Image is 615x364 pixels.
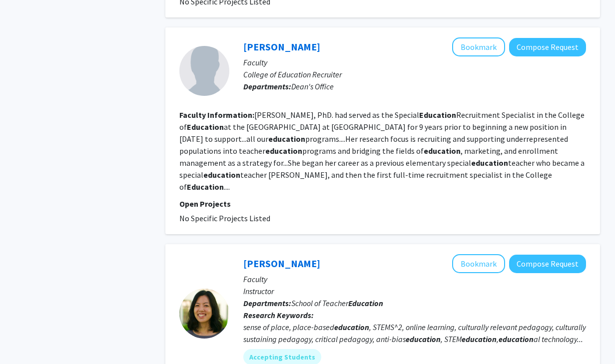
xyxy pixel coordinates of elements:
[203,170,240,180] b: education
[7,319,42,357] iframe: Chat
[406,334,441,344] b: education
[243,273,586,285] p: Faculty
[179,213,270,223] span: No Specific Projects Listed
[291,81,334,91] span: Dean's Office
[187,122,224,132] b: Education
[452,254,505,273] button: Add Waynele Yu to Bookmarks
[243,321,586,345] div: sense of place, place-based , STEMS^2, online learning, culturally relevant pedagogy, culturally ...
[462,334,497,344] b: education
[419,110,456,120] b: Education
[471,158,508,168] b: education
[243,56,586,68] p: Faculty
[187,182,224,192] b: Education
[243,257,320,270] a: [PERSON_NAME]
[268,134,305,144] b: education
[348,298,383,308] b: Education
[243,285,586,297] p: Instructor
[452,37,505,56] button: Add Janet Kim to Bookmarks
[243,40,320,53] a: [PERSON_NAME]
[509,255,586,273] button: Compose Request to Waynele Yu
[243,81,291,91] b: Departments:
[265,146,302,156] b: education
[243,68,586,80] p: College of Education Recruiter
[179,110,254,120] b: Faculty Information:
[243,298,291,308] b: Departments:
[509,38,586,56] button: Compose Request to Janet Kim
[291,298,383,308] span: School of Teacher
[334,322,369,332] b: education
[179,198,586,210] p: Open Projects
[499,334,534,344] b: education
[424,146,461,156] b: education
[243,310,314,320] b: Research Keywords:
[179,110,585,192] fg-read-more: [PERSON_NAME], PhD. had served as the Special Recruitment Specialist in the College of at the [GE...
